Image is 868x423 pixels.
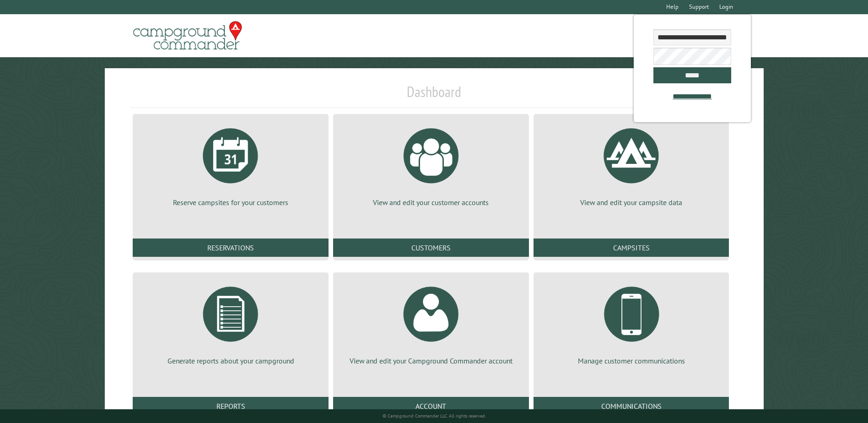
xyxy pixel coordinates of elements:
[344,356,518,366] p: View and edit your Campground Commander account
[144,197,318,207] p: Reserve campsites for your customers
[130,83,737,108] h1: Dashboard
[133,397,329,415] a: Reports
[383,413,486,419] small: © Campground Commander LLC. All rights reserved.
[344,121,518,207] a: View and edit your customer accounts
[534,397,729,415] a: Communications
[545,356,718,366] p: Manage customer communications
[144,280,318,366] a: Generate reports about your campground
[333,397,529,415] a: Account
[144,121,318,207] a: Reserve campsites for your customers
[545,121,718,207] a: View and edit your campsite data
[344,280,518,366] a: View and edit your Campground Commander account
[545,280,718,366] a: Manage customer communications
[545,197,718,207] p: View and edit your campsite data
[333,239,529,257] a: Customers
[144,356,318,366] p: Generate reports about your campground
[130,18,245,54] img: Campground Commander
[133,239,329,257] a: Reservations
[534,239,729,257] a: Campsites
[344,197,518,207] p: View and edit your customer accounts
